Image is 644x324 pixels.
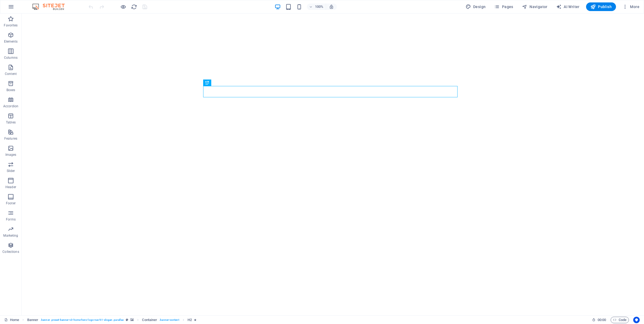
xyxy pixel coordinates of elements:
i: Element contains an animation [194,318,196,321]
span: . banner .preset-banner-v3-home-hero-logo-nav-h1-slogan .parallax [40,317,124,323]
i: This element contains a background [130,318,134,321]
span: More [622,4,639,9]
p: Columns [4,56,18,60]
button: Pages [492,2,515,11]
span: . banner-content [159,317,179,323]
p: Header [5,185,16,189]
nav: breadcrumb [27,317,197,323]
button: AI Writer [554,2,582,11]
span: Click to select. Double-click to edit [188,317,192,323]
span: Code [613,317,626,323]
span: 00 00 [598,317,606,323]
span: Publish [590,4,612,9]
span: Design [466,4,486,9]
p: Collections [2,250,19,254]
button: Code [611,317,629,323]
h6: 100% [315,4,324,10]
p: Accordion [3,104,18,108]
button: Publish [586,2,616,11]
p: Tables [6,120,16,125]
p: Forms [6,217,16,222]
span: Pages [494,4,513,9]
span: Click to select. Double-click to edit [27,317,39,323]
a: Click to cancel selection. Double-click to open Pages [4,317,19,323]
span: : [601,318,602,322]
p: Elements [4,39,18,44]
button: Navigator [520,2,550,11]
button: Usercentrics [633,317,640,323]
p: Content [5,72,17,76]
i: Reload page [131,4,137,10]
button: reload [131,4,137,10]
p: Footer [6,201,16,205]
span: Navigator [522,4,548,9]
p: Slider [7,169,15,173]
span: Click to select. Double-click to edit [142,317,157,323]
img: Editor Logo [31,4,71,10]
button: Design [463,2,488,11]
h6: Session time [592,317,606,323]
p: Boxes [6,88,15,92]
button: More [620,2,642,11]
button: Click here to leave preview mode and continue editing [120,4,126,10]
span: AI Writer [556,4,580,9]
button: 100% [307,4,326,10]
p: Images [5,153,16,157]
i: On resize automatically adjust zoom level to fit chosen device. [329,4,334,9]
p: Features [4,136,17,141]
div: Design (Ctrl+Alt+Y) [463,2,488,11]
p: Favorites [4,23,18,27]
i: This element is a customizable preset [126,318,128,321]
p: Marketing [3,233,18,238]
